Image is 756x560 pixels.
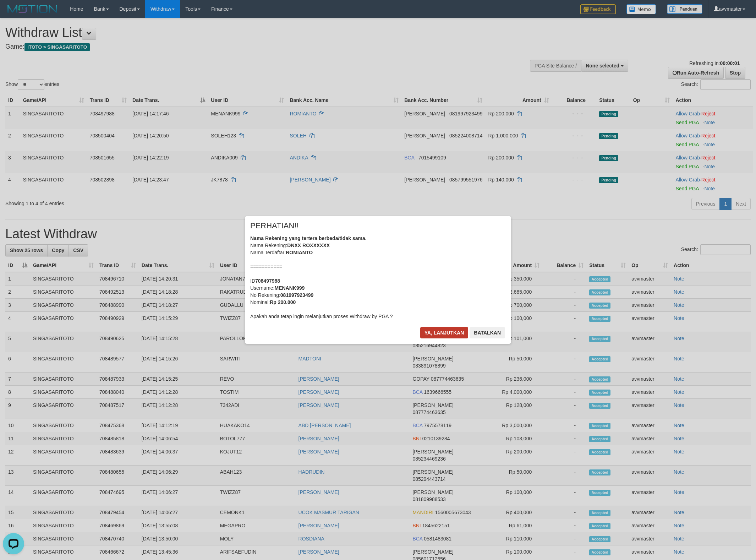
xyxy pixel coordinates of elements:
[280,292,313,298] b: 081997923499
[270,299,296,305] b: Rp 200.000
[250,222,299,229] span: PERHATIAN!!
[255,278,280,284] b: 708497988
[250,235,506,320] div: Nama Rekening: Nama Terdaftar: =========== ID Username: No Rekening: Nominal: Apakah anda tetap i...
[286,250,313,255] b: ROMIANTO
[287,243,330,248] b: DNXX ROXXXXXX
[3,3,24,24] button: Open LiveChat chat widget
[250,235,367,241] b: Nama Rekening yang tertera berbeda/tidak sama.
[420,327,469,338] button: Ya, lanjutkan
[470,327,505,338] button: Batalkan
[274,285,305,291] b: MENANK999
